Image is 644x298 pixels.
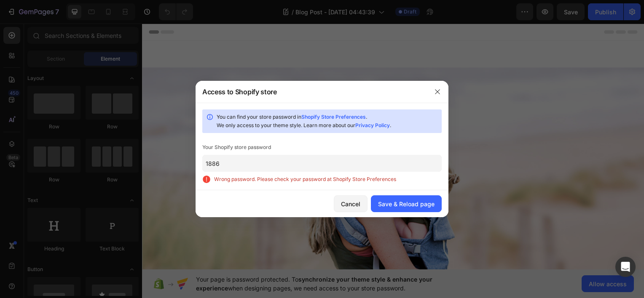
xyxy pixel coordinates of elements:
[202,155,442,172] input: Enter password
[202,87,277,97] div: Access to Shopify store
[341,200,360,208] div: Cancel
[371,195,442,212] button: Save & Reload page
[615,257,636,277] div: Open Intercom Messenger
[355,122,390,128] a: Privacy Policy
[378,200,435,208] div: Save & Reload page
[214,175,442,184] span: Wrong password. Please check your password at Shopify Store Preferences
[217,113,438,130] div: You can find your store password in . We only access to your theme style. Learn more about our .
[301,114,366,120] a: Shopify Store Preferences
[334,195,368,212] button: Cancel
[202,143,442,152] div: Your Shopify store password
